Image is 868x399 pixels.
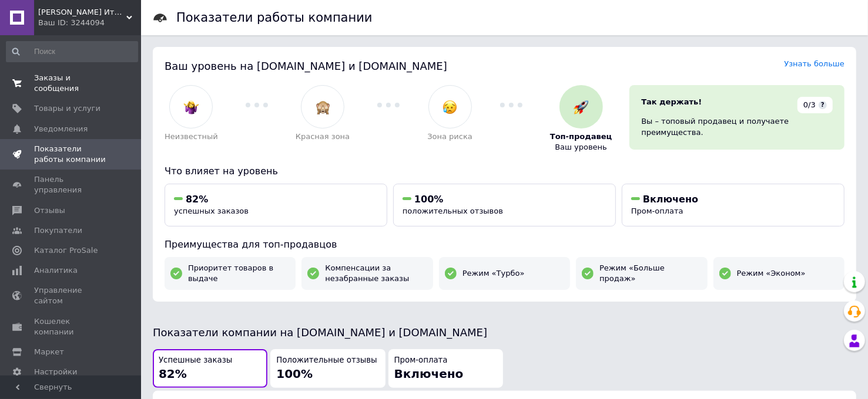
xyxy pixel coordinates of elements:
[165,239,337,250] span: Преимущества для топ-продавцов
[6,41,138,62] input: Поиск
[276,355,377,366] span: Положительные отзывы
[325,263,427,284] span: Компенсации за незабранные заказы
[153,326,487,339] span: Показатели компании на [DOMAIN_NAME] и [DOMAIN_NAME]
[159,367,187,381] span: 82%
[574,100,588,114] img: :rocket:
[555,142,607,153] span: Ваш уровень
[599,263,701,284] span: Режим «Больше продаж»
[427,131,472,142] span: Зона риска
[388,349,503,388] button: Пром-оплатаВключено
[38,7,126,18] span: Магазин Итальянской Пряжи "Ника"
[463,268,525,279] span: Режим «Турбо»
[270,349,385,388] button: Положительные отзывы100%
[622,184,844,226] button: ВключеноПром-оплата
[34,73,109,94] span: Заказы и сообщения
[784,59,844,68] a: Узнать больше
[631,207,683,215] span: Пром-оплата
[797,97,833,113] div: 0/3
[34,205,65,216] span: Отзывы
[38,18,141,28] div: Ваш ID: 3244094
[643,194,698,205] span: Включено
[403,207,503,215] span: положительных отзывов
[34,367,77,377] span: Настройки
[819,101,827,109] span: ?
[174,207,249,215] span: успешных заказов
[394,367,464,381] span: Включено
[393,184,616,226] button: 100%положительных отзывов
[296,131,350,142] span: Красная зона
[165,131,218,142] span: Неизвестный
[34,103,100,114] span: Товары и услуги
[34,144,109,165] span: Показатели работы компании
[34,124,88,134] span: Уведомления
[316,100,330,114] img: :see_no_evil:
[159,355,232,366] span: Успешные заказы
[153,349,267,388] button: Успешные заказы82%
[34,347,64,357] span: Маркет
[186,194,208,205] span: 82%
[34,265,78,276] span: Аналитика
[550,131,612,142] span: Топ-продавец
[34,316,109,337] span: Кошелек компании
[34,285,109,306] span: Управление сайтом
[165,60,447,72] span: Ваш уровень на [DOMAIN_NAME] и [DOMAIN_NAME]
[737,268,806,279] span: Режим «Эконом»
[176,11,373,25] h1: Показатели работы компании
[165,165,278,177] span: Что влияет на уровень
[443,100,457,114] img: :disappointed_relieved:
[276,367,313,381] span: 100%
[184,100,199,114] img: :woman-shrugging:
[34,174,109,195] span: Панель управления
[394,355,448,366] span: Пром-оплата
[641,116,833,137] div: Вы – топовый продавец и получаете преимущества.
[641,97,702,106] span: Так держать!
[34,225,82,236] span: Покупатели
[165,184,387,226] button: 82%успешных заказов
[34,245,98,256] span: Каталог ProSale
[414,194,443,205] span: 100%
[188,263,290,284] span: Приоритет товаров в выдаче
